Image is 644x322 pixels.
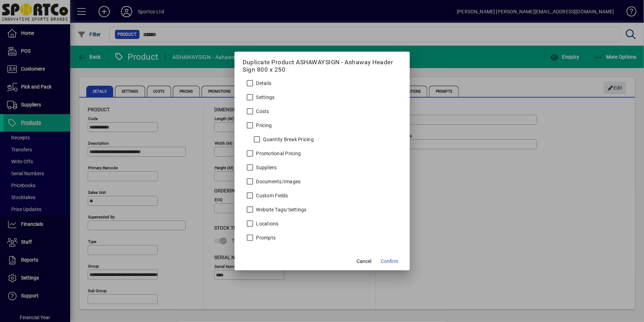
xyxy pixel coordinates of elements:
[255,108,269,115] label: Costs
[255,122,272,129] label: Pricing
[255,234,276,241] label: Prompts
[255,80,272,87] label: Details
[243,59,401,73] h5: Duplicate Product ASHAWAYSIGN - Ashaway Header Sign 800 x 250
[262,136,314,143] label: Quantity Break Pricing
[381,258,399,265] span: Confirm
[255,206,307,213] label: Website Tags/Settings
[255,178,301,185] label: Documents/Images
[255,150,301,157] label: Promotional Pricing
[255,164,277,171] label: Suppliers
[255,220,279,227] label: Locations
[378,255,401,268] button: Confirm
[353,255,375,268] button: Cancel
[357,258,372,265] span: Cancel
[255,94,275,101] label: Settings
[255,192,288,199] label: Custom Fields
